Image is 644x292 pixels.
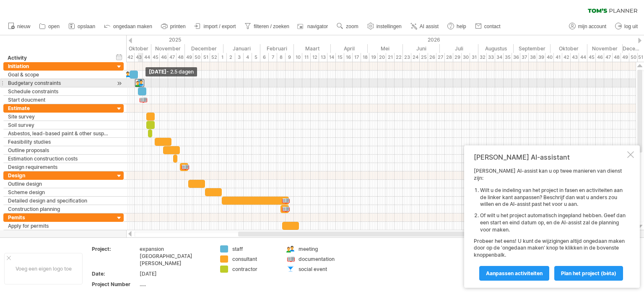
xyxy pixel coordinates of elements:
div: September 2026 [514,44,551,53]
span: import / export [204,24,236,29]
div: Juli 2026 [440,44,478,53]
div: 45 [151,53,160,62]
div: 31 [470,53,478,62]
a: printen [159,21,188,32]
div: Schedule constraints [8,87,110,95]
a: contact [473,21,503,32]
div: Design requirements [8,163,110,171]
div: 50 [629,53,638,62]
div: 44 [143,53,151,62]
div: Activity [8,54,110,62]
a: mijn account [567,21,609,32]
div: 6 [260,53,269,62]
div: Outline design [8,180,110,188]
span: printen [170,24,186,29]
a: open [37,21,62,32]
div: social event [299,266,344,273]
div: Initiation [8,62,110,70]
span: instellingen [377,24,402,29]
div: Construction planning [8,205,110,213]
div: expansion [GEOGRAPHIC_DATA][PERSON_NAME] [140,245,210,267]
div: 46 [160,53,168,62]
div: 42 [562,53,571,62]
div: 19 [369,53,378,62]
div: Juni 2026 [403,44,440,53]
div: consultant [232,255,278,263]
div: 15 [336,53,344,62]
span: log uit [624,24,638,29]
a: log uit [613,21,640,32]
span: - 2.5 dagen [166,68,194,75]
div: Estimate [8,104,110,112]
div: 26 [428,53,436,62]
span: Aanpassen activiteiten [486,270,543,276]
div: [DATE] [145,67,197,76]
li: Wilt u de indeling van het project in fasen en activiteiten aan de linker kant aanpassen? Beschri... [480,187,626,208]
div: [DATE] [140,270,210,277]
a: help [445,21,469,32]
div: Mei 2026 [368,44,403,53]
div: Februari 2026 [260,44,294,53]
div: 10 [294,53,302,62]
a: ongedaan maken [102,21,155,32]
div: Scheme design [8,188,110,196]
div: Project Number [92,281,138,288]
span: opslaan [78,24,95,29]
span: filteren / zoeken [254,24,289,29]
div: 1 [218,53,227,62]
span: zoom [346,24,358,29]
div: Apply for permits [8,222,110,230]
div: Budgetary constraints [8,79,110,87]
div: 46 [596,53,604,62]
div: Voeg een eigen logo toe [4,253,83,284]
div: 11 [302,53,311,62]
span: Plan het project (bèta) [561,270,616,276]
div: 20 [378,53,386,62]
div: [PERSON_NAME] AI-assistant [474,153,626,161]
div: Site survey [8,113,110,121]
div: 37 [520,53,529,62]
div: 40 [545,53,554,62]
div: 8 [277,53,286,62]
div: Goal & scope [8,71,110,79]
div: 21 [386,53,395,62]
div: Asbestos, lead-based paint & other suspect materials [8,129,110,137]
div: 35 [504,53,512,62]
div: 5 [252,53,260,62]
div: 17 [353,53,361,62]
span: nieuw [17,24,30,29]
div: Oktober 2025 [113,44,151,53]
div: Oktober 2026 [551,44,587,53]
div: documentation [299,255,344,263]
div: [PERSON_NAME] AI-assist kan u op twee manieren van dienst zijn: Probeer het eens! U kunt de wijzi... [474,168,626,280]
a: zoom [335,21,361,32]
div: 9 [286,53,294,62]
li: Of wilt u het project automatisch ingepland hebben. Geef dan een start en eind datum op, en de AI... [480,212,626,233]
div: Start doucment [8,96,110,104]
a: navigator [296,21,330,32]
div: Date: [92,270,138,277]
a: AI assist [408,21,441,32]
div: 29 [453,53,462,62]
div: 33 [487,53,495,62]
div: November 2025 [151,44,185,53]
div: contractor [232,266,278,273]
div: Project: [92,245,138,253]
div: 49 [185,53,193,62]
div: Outline proposals [8,146,110,154]
div: 7 [269,53,277,62]
div: 43 [571,53,579,62]
div: staff [232,245,278,253]
div: 28 [445,53,453,62]
a: instellingen [365,21,404,32]
div: 39 [537,53,545,62]
span: ongedaan maken [113,24,152,29]
div: 48 [613,53,621,62]
div: Augustus 2026 [478,44,514,53]
div: 2 [227,53,235,62]
div: 25 [420,53,428,62]
div: November 2026 [587,44,623,53]
div: December 2025 [185,44,223,53]
div: 13 [319,53,327,62]
div: Soil survey [8,121,110,129]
